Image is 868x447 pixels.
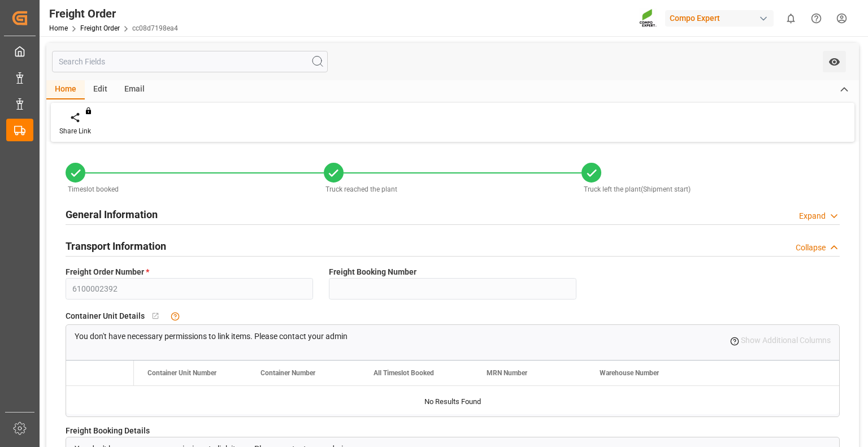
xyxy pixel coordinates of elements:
div: Freight Order [49,5,178,22]
span: Freight Order Number [66,266,149,278]
span: Freight Booking Number [329,266,416,278]
span: Container Unit Details [66,310,145,322]
h2: Transport Information [66,238,166,254]
span: Freight Booking Details [66,425,150,437]
span: MRN Number [487,369,527,377]
span: Container Number [261,369,315,377]
p: You don't have necessary permissions to link items. Please contact your admin [75,331,348,342]
span: Container Unit Number [147,369,216,377]
div: Compo Expert [665,10,774,27]
input: Search Fields [52,51,328,72]
div: Home [46,80,85,99]
button: Compo Expert [665,7,778,29]
div: Edit [85,80,116,99]
span: All Timeslot Booked [374,369,434,377]
button: open menu [823,51,846,72]
span: Truck reached the plant [325,185,397,193]
span: Truck left the plant(Shipment start) [584,185,691,193]
a: Home [49,24,68,32]
span: Warehouse Number [600,369,659,377]
div: Collapse [796,242,826,254]
button: Help Center [804,6,829,31]
div: Expand [799,210,826,222]
h2: General Information [66,207,158,222]
span: Timeslot booked [68,185,119,193]
img: Screenshot%202023-09-29%20at%2010.02.21.png_1712312052.png [639,8,657,28]
div: Email [116,80,153,99]
button: show 0 new notifications [778,6,804,31]
a: Freight Order [80,24,120,32]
